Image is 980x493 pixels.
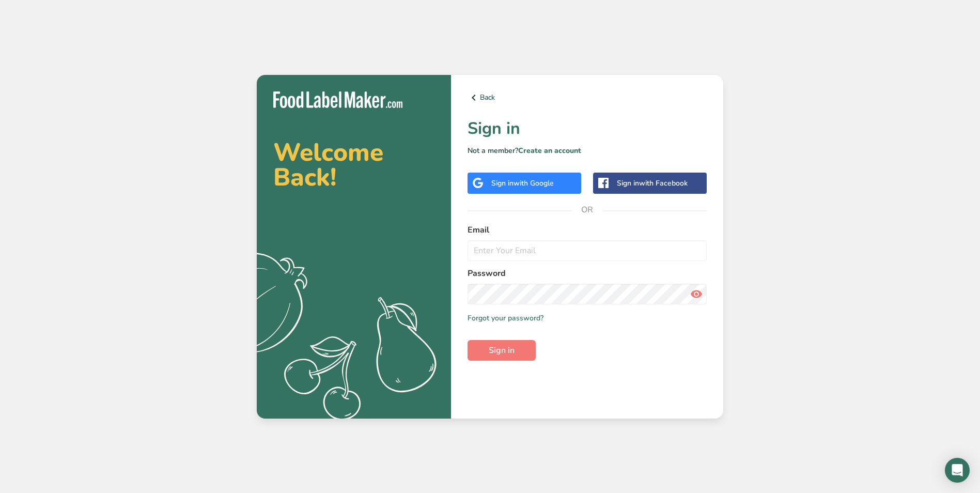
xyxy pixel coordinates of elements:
[518,146,581,156] a: Create an account
[639,178,688,188] span: with Facebook
[273,91,402,109] img: Food Label Maker
[468,340,536,361] button: Sign in
[468,224,707,236] label: Email
[468,116,707,141] h1: Sign in
[489,344,515,357] span: Sign in
[514,178,554,188] span: with Google
[572,194,603,225] span: OR
[468,267,707,280] label: Password
[617,178,688,189] div: Sign in
[468,91,707,104] a: Back
[468,240,707,261] input: Enter Your Email
[491,178,554,189] div: Sign in
[945,458,970,483] div: Open Intercom Messenger
[273,140,434,190] h2: Welcome Back!
[468,145,707,156] p: Not a member?
[468,313,543,323] a: Forgot your password?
